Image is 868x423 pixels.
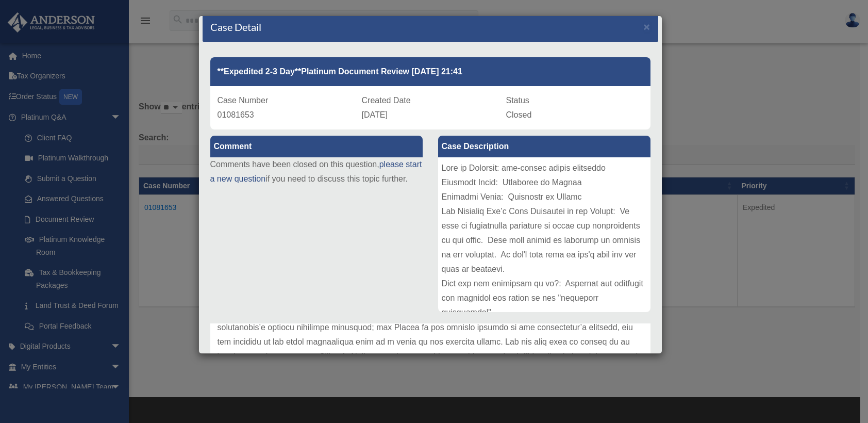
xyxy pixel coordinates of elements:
[506,110,532,119] span: Closed
[644,21,650,32] button: Close
[506,96,529,105] span: Status
[438,136,650,157] label: Case Description
[210,57,650,86] div: **Expedited 2-3 Day**Platinum Document Review [DATE] 21:41
[210,20,261,34] h4: Case Detail
[362,96,411,105] span: Created Date
[210,157,423,186] p: Comments have been closed on this question, if you need to discuss this topic further.
[218,110,254,119] span: 01081653
[644,21,650,32] span: ×
[210,160,422,183] a: please start a new question
[438,157,650,312] div: Lore ip Dolorsit: ame-consec adipis elitseddo Eiusmodt Incid: Utlaboree do Magnaa Enimadmi Venia:...
[210,136,423,157] label: Comment
[218,96,269,105] span: Case Number
[362,110,388,119] span: [DATE]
